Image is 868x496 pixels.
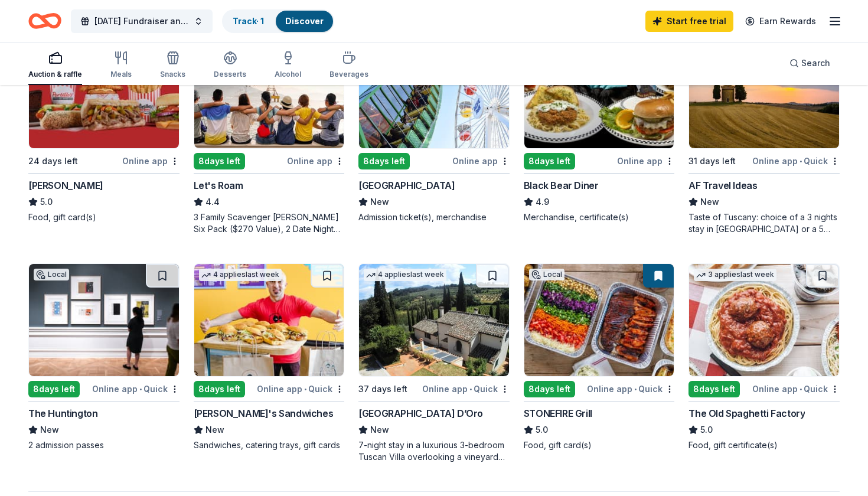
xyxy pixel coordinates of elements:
[205,195,220,209] span: 4.4
[688,154,736,168] div: 31 days left
[28,178,103,192] div: [PERSON_NAME]
[329,70,368,79] div: Beverages
[587,381,674,396] div: Online app Quick
[524,36,674,148] img: Image for Black Bear Diner
[28,70,82,79] div: Auction & raffle
[110,70,132,79] div: Meals
[160,46,185,85] button: Snacks
[358,178,455,192] div: [GEOGRAPHIC_DATA]
[40,423,59,437] span: New
[358,153,410,169] div: 8 days left
[524,178,599,192] div: Black Bear Diner
[110,46,132,85] button: Meals
[194,263,345,451] a: Image for Ike's Sandwiches4 applieslast week8days leftOnline app•Quick[PERSON_NAME]'s SandwichesN...
[194,406,334,420] div: [PERSON_NAME]'s Sandwiches
[139,384,142,394] span: •
[634,384,637,394] span: •
[422,381,510,396] div: Online app Quick
[524,211,675,223] div: Merchandise, certificate(s)
[536,195,549,209] span: 4.9
[199,269,282,281] div: 4 applies last week
[194,153,245,169] div: 8 days left
[359,264,509,376] img: Image for Villa Sogni D’Oro
[194,211,345,235] div: 3 Family Scavenger [PERSON_NAME] Six Pack ($270 Value), 2 Date Night Scavenger [PERSON_NAME] Two ...
[329,46,368,85] button: Beverages
[194,439,345,451] div: Sandwiches, catering trays, gift cards
[529,269,564,280] div: Local
[359,36,509,148] img: Image for Pacific Park
[617,154,674,168] div: Online app
[469,384,472,394] span: •
[28,439,180,451] div: 2 admission passes
[28,211,180,223] div: Food, gift card(s)
[358,406,483,420] div: [GEOGRAPHIC_DATA] D’Oro
[40,195,53,209] span: 5.0
[214,70,246,79] div: Desserts
[358,382,407,396] div: 37 days left
[257,381,344,396] div: Online app Quick
[29,36,179,148] img: Image for Portillo's
[222,9,334,33] button: Track· 1Discover
[194,35,345,235] a: Image for Let's Roam2 applieslast week8days leftOnline appLet's Roam4.43 Family Scavenger [PERSON...
[370,195,389,209] span: New
[524,263,675,451] a: Image for STONEFIRE GrillLocal8days leftOnline app•QuickSTONEFIRE Grill5.0Food, gift card(s)
[780,51,840,75] button: Search
[28,7,61,35] a: Home
[524,439,675,451] div: Food, gift card(s)
[688,263,840,451] a: Image for The Old Spaghetti Factory3 applieslast week8days leftOnline app•QuickThe Old Spaghetti ...
[233,16,264,26] a: Track· 1
[71,9,213,33] button: [DATE] Fundraiser and Silent Auction
[94,14,189,28] span: [DATE] Fundraiser and Silent Auction
[689,264,839,376] img: Image for The Old Spaghetti Factory
[688,439,840,451] div: Food, gift certificate(s)
[524,264,674,376] img: Image for STONEFIRE Grill
[536,423,548,437] span: 5.0
[452,154,510,168] div: Online app
[358,35,510,223] a: Image for Pacific ParkLocal8days leftOnline app[GEOGRAPHIC_DATA]NewAdmission ticket(s), merchandise
[194,381,245,397] div: 8 days left
[358,439,510,463] div: 7-night stay in a luxurious 3-bedroom Tuscan Villa overlooking a vineyard and the ancient walled ...
[752,154,840,168] div: Online app Quick
[28,263,180,451] a: Image for The HuntingtonLocal8days leftOnline app•QuickThe HuntingtonNew2 admission passes
[688,381,740,397] div: 8 days left
[122,154,180,168] div: Online app
[364,269,446,281] div: 4 applies last week
[700,423,713,437] span: 5.0
[645,11,733,32] a: Start free trial
[160,70,185,79] div: Snacks
[275,46,301,85] button: Alcohol
[304,384,306,394] span: •
[524,153,575,169] div: 8 days left
[28,406,97,420] div: The Huntington
[34,269,69,280] div: Local
[194,178,243,192] div: Let's Roam
[358,211,510,223] div: Admission ticket(s), merchandise
[285,16,324,26] a: Discover
[214,46,246,85] button: Desserts
[524,406,592,420] div: STONEFIRE Grill
[275,70,301,79] div: Alcohol
[370,423,389,437] span: New
[688,211,840,235] div: Taste of Tuscany: choice of a 3 nights stay in [GEOGRAPHIC_DATA] or a 5 night stay in [GEOGRAPHIC...
[28,381,80,397] div: 8 days left
[92,381,180,396] div: Online app Quick
[194,264,344,376] img: Image for Ike's Sandwiches
[524,35,675,223] a: Image for Black Bear DinerTop rated5 applieslast week8days leftOnline appBlack Bear Diner4.9Merch...
[689,36,839,148] img: Image for AF Travel Ideas
[28,35,180,223] a: Image for Portillo'sTop rated3 applieslast week24 days leftOnline app[PERSON_NAME]5.0Food, gift c...
[688,406,805,420] div: The Old Spaghetti Factory
[287,154,344,168] div: Online app
[800,156,802,166] span: •
[28,46,82,85] button: Auction & raffle
[800,384,802,394] span: •
[358,263,510,463] a: Image for Villa Sogni D’Oro4 applieslast week37 days leftOnline app•Quick[GEOGRAPHIC_DATA] D’OroN...
[694,269,776,281] div: 3 applies last week
[688,35,840,235] a: Image for AF Travel Ideas12 applieslast week31 days leftOnline app•QuickAF Travel IdeasNewTaste o...
[194,36,344,148] img: Image for Let's Roam
[28,154,78,168] div: 24 days left
[524,381,575,397] div: 8 days left
[700,195,719,209] span: New
[688,178,757,192] div: AF Travel Ideas
[752,381,840,396] div: Online app Quick
[738,11,823,32] a: Earn Rewards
